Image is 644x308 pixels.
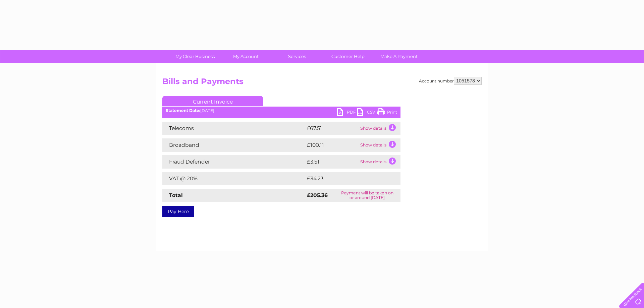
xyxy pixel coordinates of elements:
td: Show details [359,138,400,152]
b: Statement Date: [166,108,200,113]
div: Account number [419,77,482,85]
strong: £205.36 [307,192,328,198]
td: Fraud Defender [162,155,305,169]
td: Broadband [162,138,305,152]
a: My Clear Business [167,50,223,63]
td: Show details [359,122,400,135]
a: Customer Help [320,50,376,63]
h2: Bills and Payments [162,77,482,89]
td: Show details [359,155,400,169]
a: Services [269,50,325,63]
td: £3.51 [305,155,359,169]
div: [DATE] [162,108,400,113]
a: Current Invoice [162,96,263,106]
td: VAT @ 20% [162,172,305,185]
td: £67.51 [305,122,359,135]
a: CSV [357,108,377,118]
a: PDF [337,108,357,118]
td: Telecoms [162,122,305,135]
a: Pay Here [162,206,194,217]
td: £100.11 [305,138,359,152]
a: Make A Payment [371,50,427,63]
td: Payment will be taken on or around [DATE] [334,189,400,202]
strong: Total [169,192,183,198]
a: My Account [218,50,274,63]
td: £34.23 [305,172,387,185]
a: Print [377,108,397,118]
